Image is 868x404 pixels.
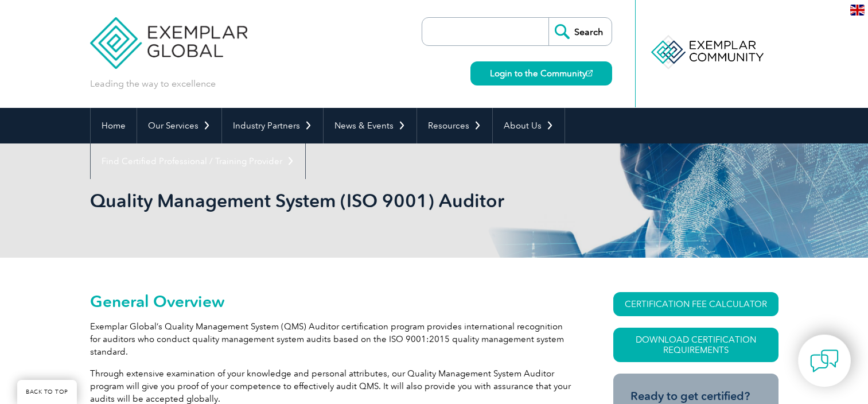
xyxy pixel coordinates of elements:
[613,292,779,316] a: CERTIFICATION FEE CALCULATOR
[810,347,839,375] img: contact-chat.png
[630,389,761,403] h3: Ready to get certified?
[90,292,572,310] h2: General Overview
[417,108,492,143] a: Resources
[548,18,612,45] input: Search
[17,380,77,404] a: BACK TO TOP
[613,328,779,362] a: Download Certification Requirements
[493,108,565,143] a: About Us
[91,108,137,143] a: Home
[137,108,221,143] a: Our Services
[222,108,323,143] a: Industry Partners
[91,143,305,179] a: Find Certified Professional / Training Provider
[90,77,216,90] p: Leading the way to excellence
[90,320,572,358] p: Exemplar Global’s Quality Management System (QMS) Auditor certification program provides internat...
[90,189,531,212] h1: Quality Management System (ISO 9001) Auditor
[324,108,417,143] a: News & Events
[850,5,865,15] img: en
[470,61,612,86] a: Login to the Community
[586,70,593,76] img: open_square.png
